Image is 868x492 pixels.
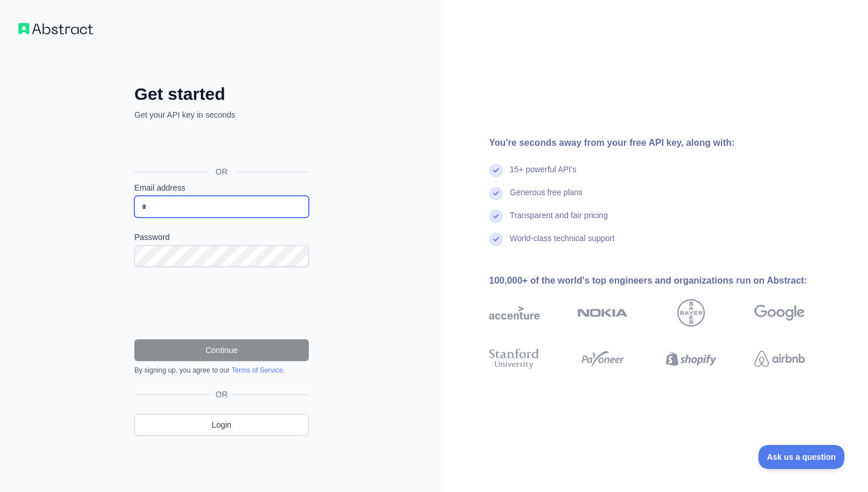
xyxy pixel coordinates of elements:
a: Terms of Service [231,366,282,374]
div: Generous free plans [510,187,583,210]
img: stanford university [489,346,540,371]
div: You're seconds away from your free API key, along with: [489,136,842,150]
button: Continue [134,339,309,361]
div: Transparent and fair pricing [510,210,608,233]
div: World-class technical support [510,233,615,255]
img: check mark [489,164,503,177]
iframe: reCAPTCHA [134,281,309,326]
span: OR [211,389,232,400]
img: check mark [489,210,503,223]
p: Get your API key in seconds [134,109,309,121]
img: accenture [489,299,540,327]
div: 15+ powerful API's [510,164,576,187]
img: bayer [677,299,705,327]
div: 100,000+ of the world's top engineers and organizations run on Abstract: [489,274,842,288]
label: Password [134,231,309,243]
img: Workflow [18,23,93,34]
img: payoneer [578,346,628,371]
img: nokia [578,299,628,327]
h2: Get started [134,84,309,104]
img: airbnb [754,346,805,371]
iframe: Sign in with Google Button [129,133,312,158]
img: google [754,299,805,327]
img: shopify [666,346,716,371]
label: Email address [134,182,309,193]
div: By signing up, you agree to our . [134,366,309,375]
img: check mark [489,187,503,200]
iframe: Toggle Customer Support [758,445,845,469]
img: check mark [489,233,503,246]
a: Login [134,414,309,436]
span: OR [207,166,237,177]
